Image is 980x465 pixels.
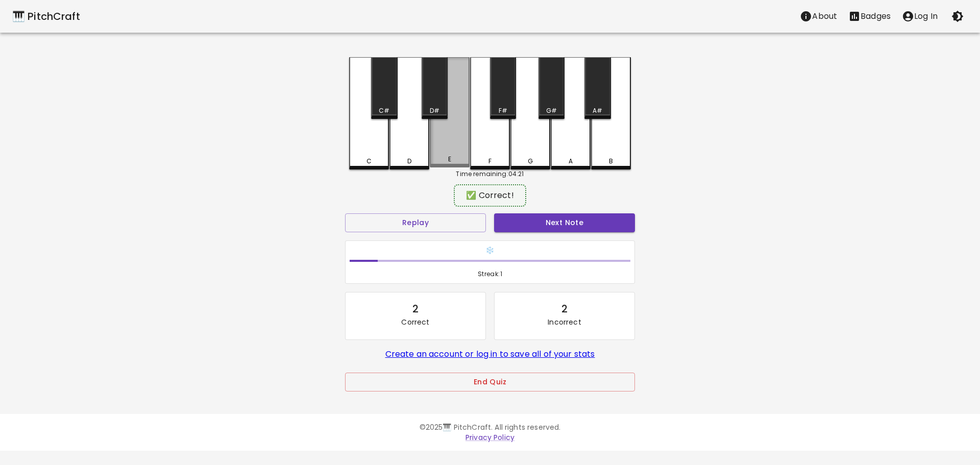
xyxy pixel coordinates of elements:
div: Time remaining: 04:21 [349,169,631,179]
button: About [794,6,843,27]
div: D [407,157,411,166]
div: F [488,157,492,166]
button: Next Note [494,213,635,232]
div: C# [379,106,389,115]
a: Privacy Policy [465,432,514,443]
button: Replay [345,213,486,232]
div: C [366,157,372,166]
div: D# [430,106,439,115]
p: About [812,10,837,22]
button: End Quiz [345,373,635,391]
a: 🎹 PitchCraft [12,8,80,25]
div: G [528,157,533,166]
p: Badges [861,10,891,22]
p: Log In [914,10,938,22]
div: F# [499,106,507,115]
div: B [609,157,613,166]
p: Incorrect [548,317,581,327]
div: A# [593,106,602,115]
a: Create an account or log in to save all of your stats [385,348,595,360]
p: Correct [401,317,429,327]
button: account of current user [896,6,943,27]
span: Streak: 1 [350,269,630,279]
div: E [448,155,451,164]
p: © 2025 🎹 PitchCraft. All rights reserved. [196,422,784,432]
div: 2 [561,301,568,317]
div: ✅ Correct! [459,189,521,202]
button: Stats [843,6,896,27]
div: A [569,157,573,166]
h6: ❄️ [350,245,630,256]
div: 2 [412,301,419,317]
div: G# [546,106,557,115]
